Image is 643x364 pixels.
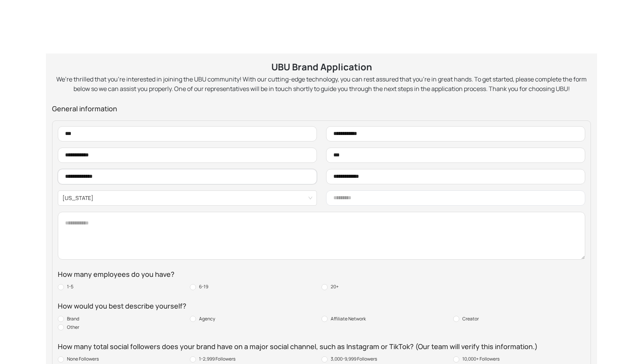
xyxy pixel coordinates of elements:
span: UBU Brand Application [271,60,372,74]
span: 1-5 [64,283,77,291]
span: How many employees do you have? [58,269,175,280]
span: 1-2,999 Followers [196,355,238,363]
span: Other [64,323,82,331]
span: Brand [64,315,82,323]
span: General information [52,103,591,114]
span: Agency [196,315,218,323]
span: We’re thrilled that you’re interested in joining the UBU community! With our cutting-edge technol... [52,75,591,94]
span: 20+ [328,283,342,291]
span: 6-19 [196,283,211,291]
span: Creator [459,315,482,323]
span: 10,000+ Followers [459,355,503,363]
span: How many total social followers does your brand have on a major social channel, such as Instagram... [58,341,538,352]
span: How would you best describe yourself? [58,301,186,312]
span: Affiliate Network [328,315,369,323]
span: California [62,192,312,204]
span: None Followers [64,355,102,363]
span: 3,000-9,999 Followers [328,355,380,363]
